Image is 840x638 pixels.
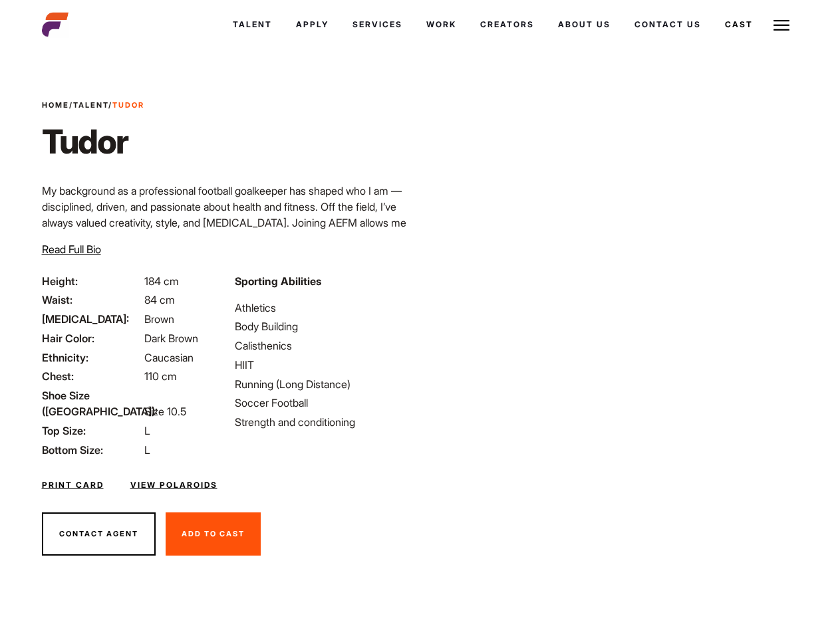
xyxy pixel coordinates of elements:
a: Work [414,7,468,43]
span: Top Size: [42,423,142,439]
button: Read Full Bio [42,241,101,257]
li: Soccer Football [235,395,412,411]
span: [MEDICAL_DATA]: [42,311,142,327]
a: Print Card [42,479,104,491]
img: Burger icon [773,17,789,33]
span: Caucasian [144,351,194,364]
span: Waist: [42,292,142,308]
li: Running (Long Distance) [235,376,412,392]
li: Calisthenics [235,338,412,354]
strong: Sporting Abilities [235,274,321,288]
button: Add To Cast [166,512,261,556]
span: Height: [42,273,142,289]
span: Add To Cast [182,529,245,538]
a: Talent [73,100,108,110]
span: Shoe Size ([GEOGRAPHIC_DATA]): [42,387,142,419]
a: Home [42,100,69,110]
a: About Us [546,7,623,43]
li: Body Building [235,318,412,334]
span: Hair Color: [42,330,142,346]
span: / / [42,100,144,111]
li: Athletics [235,300,412,316]
span: Chest: [42,368,142,384]
span: L [144,443,150,457]
span: Ethnicity: [42,350,142,366]
span: 110 cm [144,370,177,383]
a: Talent [221,7,284,43]
span: Read Full Bio [42,243,101,256]
a: Contact Us [623,7,713,43]
span: Size 10.5 [144,405,186,418]
button: Contact Agent [42,512,156,556]
span: Brown [144,312,174,326]
span: 184 cm [144,274,179,288]
li: HIIT [235,357,412,373]
a: Services [341,7,414,43]
img: cropped-aefm-brand-fav-22-square.png [42,11,69,38]
a: Creators [468,7,546,43]
span: Dark Brown [144,332,198,345]
span: Bottom Size: [42,442,142,458]
strong: Tudor [112,100,144,110]
li: Strength and conditioning [235,414,412,430]
span: L [144,424,150,437]
span: 84 cm [144,293,175,306]
a: View Polaroids [130,479,217,491]
p: My background as a professional football goalkeeper has shaped who I am — disciplined, driven, an... [42,183,412,263]
a: Apply [284,7,341,43]
a: Cast [713,7,765,43]
h1: Tudor [42,122,144,161]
